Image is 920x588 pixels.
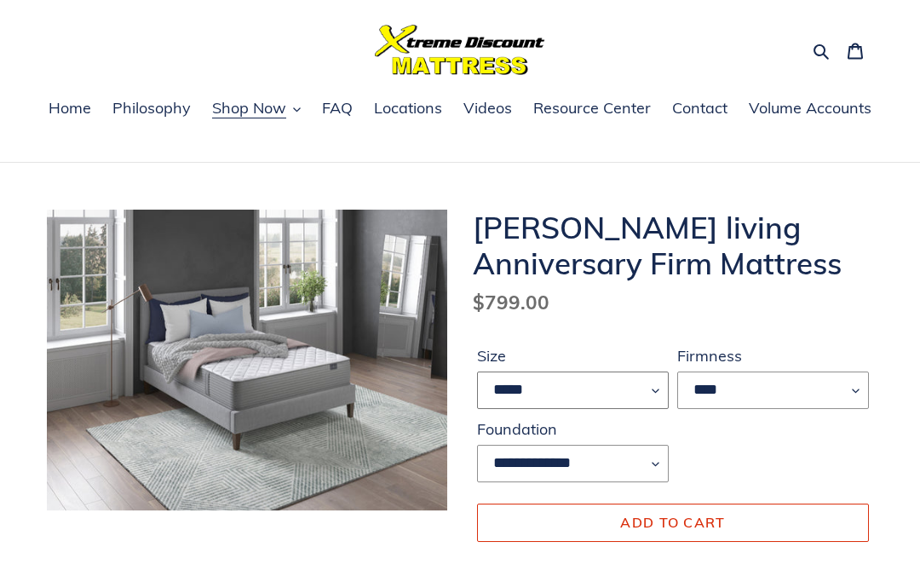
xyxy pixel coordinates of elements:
[672,98,727,118] span: Contact
[104,96,199,122] a: Philosophy
[375,25,545,75] img: Xtreme Discount Mattress
[365,96,451,122] a: Locations
[322,98,353,118] span: FAQ
[473,210,873,281] h1: [PERSON_NAME] living Anniversary Firm Mattress
[49,98,91,118] span: Home
[477,344,669,367] label: Size
[477,504,869,541] button: Add to cart
[664,96,736,122] a: Contact
[473,290,549,314] span: $799.00
[463,98,512,118] span: Videos
[212,98,286,118] span: Shop Now
[677,344,869,367] label: Firmness
[374,98,442,118] span: Locations
[525,96,659,122] a: Resource Center
[533,98,651,118] span: Resource Center
[313,96,361,122] a: FAQ
[204,96,309,122] button: Shop Now
[40,96,100,122] a: Home
[620,514,725,531] span: Add to cart
[455,96,520,122] a: Videos
[112,98,191,118] span: Philosophy
[749,98,871,118] span: Volume Accounts
[477,418,669,441] label: Foundation
[740,96,880,122] a: Volume Accounts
